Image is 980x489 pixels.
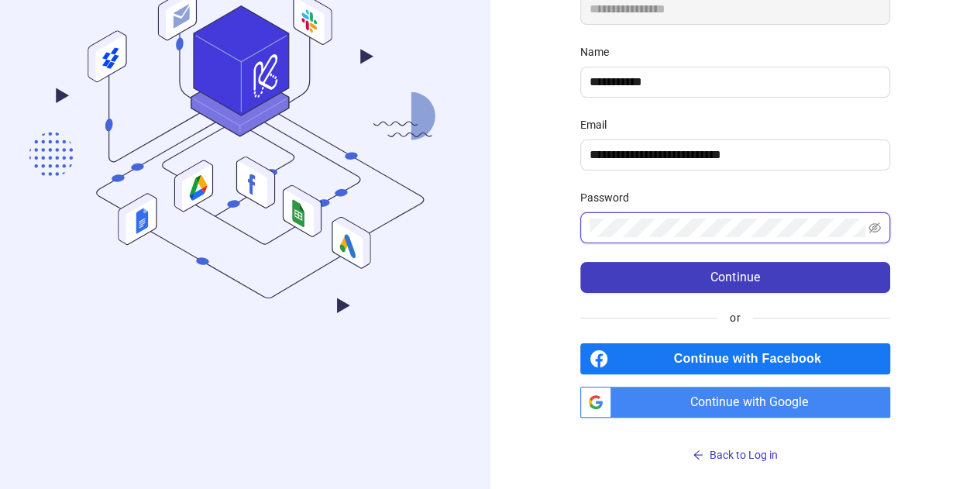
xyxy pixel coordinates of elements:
[580,343,890,374] a: Continue with Facebook
[868,222,881,234] span: eye-invisible
[710,449,778,461] span: Back to Log in
[590,146,878,164] input: Email
[590,219,866,237] input: Password
[710,270,759,284] span: Continue
[580,418,890,467] a: Back to Log in
[580,262,890,293] button: Continue
[580,443,890,467] button: Back to Log in
[580,116,617,133] label: Email
[580,189,639,206] label: Password
[717,309,752,326] span: or
[614,343,890,374] span: Continue with Facebook
[580,387,890,418] a: Continue with Google
[590,73,878,91] input: Name
[693,449,703,460] span: arrow-left
[617,387,890,418] span: Continue with Google
[580,43,619,60] label: Name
